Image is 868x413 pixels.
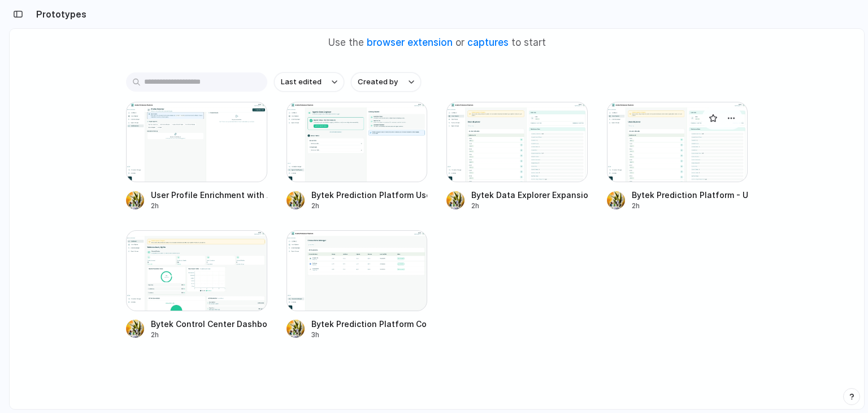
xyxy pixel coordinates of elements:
div: 2h [471,201,588,211]
div: 2h [311,201,428,211]
div: 2h [151,330,267,340]
span: Last edited [281,76,322,88]
div: Bytek Prediction Platform User Onboarding Wizard [311,189,428,201]
a: User Profile Enrichment with AI Predictive AttributesUser Profile Enrichment with AI Predictive A... [126,102,267,211]
button: Last edited [274,72,344,92]
div: Bytek Control Center Dashboard [151,318,267,330]
h2: Prototypes [32,7,86,21]
button: Created by [351,72,421,92]
a: captures [467,37,509,48]
a: Bytek Prediction Platform - Users Explorer EnhancementsBytek Prediction Platform - Users Explorer... [607,102,748,211]
div: 2h [632,201,748,211]
span: Use the or to start [328,36,546,50]
a: Bytek Prediction Platform Connections UpdateBytek Prediction Platform Connections Update3h [287,230,428,339]
div: Bytek Data Explorer Expansion [471,189,588,201]
span: Created by [358,76,398,88]
div: 3h [311,330,428,340]
div: Bytek Prediction Platform - Users Explorer Enhancements [632,189,748,201]
div: Bytek Prediction Platform Connections Update [311,318,428,330]
a: browser extension [367,37,453,48]
div: User Profile Enrichment with AI Predictive Attributes [151,189,267,201]
a: Bytek Control Center DashboardBytek Control Center Dashboard2h [126,230,267,339]
a: Bytek Prediction Platform User Onboarding WizardBytek Prediction Platform User Onboarding Wizard2h [287,102,428,211]
a: Bytek Data Explorer ExpansionBytek Data Explorer Expansion2h [446,102,588,211]
div: 2h [151,201,267,211]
